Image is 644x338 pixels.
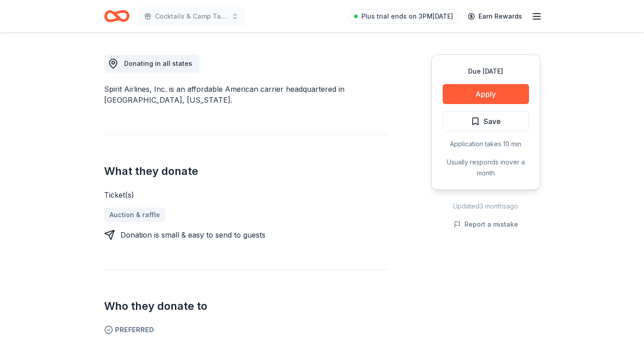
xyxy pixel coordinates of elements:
[349,9,459,24] a: Plus trial ends on 3PM[DATE]
[443,66,529,77] div: Due [DATE]
[120,229,265,240] div: Donation is small & easy to send to guests
[443,139,529,149] div: Application takes 10 min
[104,189,388,200] div: Ticket(s)
[462,8,528,25] a: Earn Rewards
[104,299,388,313] h2: Who they donate to
[484,115,501,127] span: Save
[443,111,529,131] button: Save
[104,164,388,179] h2: What they donate
[155,11,228,22] span: Cocktails & Camp Tales: Boogie Nights & Campfire Lights
[104,208,165,222] a: Auction & raffle
[431,201,540,212] div: Updated 3 months ago
[137,7,246,25] button: Cocktails & Camp Tales: Boogie Nights & Campfire Lights
[104,84,388,105] div: Spirit Airlines, Inc. is an affordable American carrier headquartered in [GEOGRAPHIC_DATA], [US_S...
[361,11,453,22] span: Plus trial ends on 3PM[DATE]
[124,60,192,67] span: Donating in all states
[104,5,130,27] a: Home
[443,157,529,179] div: Usually responds in over a month
[454,219,518,230] button: Report a mistake
[443,84,529,104] button: Apply
[104,324,388,335] span: Preferred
